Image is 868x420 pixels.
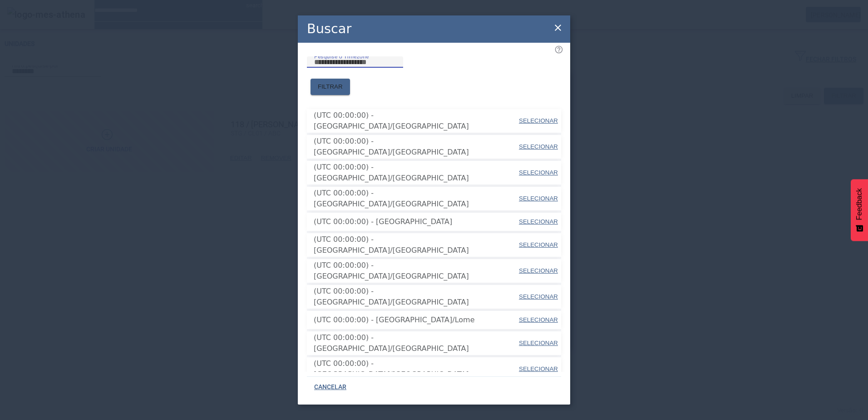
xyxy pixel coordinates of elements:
span: CANCELAR [314,383,346,392]
button: CANCELAR [307,379,354,395]
button: SELECIONAR [518,237,559,253]
span: Feedback [855,188,863,220]
span: SELECIONAR [519,143,558,150]
button: SELECIONAR [518,139,559,155]
span: SELECIONAR [519,365,558,372]
span: (UTC 00:00:00) - [GEOGRAPHIC_DATA] [314,216,518,227]
span: SELECIONAR [519,293,558,300]
button: SELECIONAR [518,361,559,377]
button: SELECIONAR [518,190,559,207]
span: SELECIONAR [519,241,558,248]
span: (UTC 00:00:00) - [GEOGRAPHIC_DATA]/[GEOGRAPHIC_DATA] [314,260,518,282]
span: (UTC 00:00:00) - [GEOGRAPHIC_DATA]/[GEOGRAPHIC_DATA] [314,188,518,210]
mat-label: Pesquise o Timezone [314,53,369,59]
span: SELECIONAR [519,195,558,202]
h2: Buscar [307,19,351,39]
button: SELECIONAR [518,335,559,351]
span: (UTC 00:00:00) - [GEOGRAPHIC_DATA]/[GEOGRAPHIC_DATA] [314,162,518,184]
span: (UTC 00:00:00) - [GEOGRAPHIC_DATA]/[GEOGRAPHIC_DATA] [314,234,518,256]
span: (UTC 00:00:00) - [GEOGRAPHIC_DATA]/[GEOGRAPHIC_DATA] [314,358,518,380]
button: SELECIONAR [518,289,559,305]
span: SELECIONAR [519,340,558,346]
button: SELECIONAR [518,263,559,279]
button: FILTRAR [311,79,350,95]
button: SELECIONAR [518,214,559,230]
span: (UTC 00:00:00) - [GEOGRAPHIC_DATA]/[GEOGRAPHIC_DATA] [314,136,518,158]
button: SELECIONAR [518,165,559,181]
span: FILTRAR [318,82,343,91]
span: (UTC 00:00:00) - [GEOGRAPHIC_DATA]/[GEOGRAPHIC_DATA] [314,286,518,308]
span: SELECIONAR [519,169,558,176]
span: (UTC 00:00:00) - [GEOGRAPHIC_DATA]/[GEOGRAPHIC_DATA] [314,110,518,132]
span: SELECIONAR [519,316,558,323]
button: Feedback - Mostrar pesquisa [851,179,868,241]
span: SELECIONAR [519,267,558,274]
span: SELECIONAR [519,218,558,225]
button: SELECIONAR [518,312,559,328]
button: SELECIONAR [518,113,559,129]
span: (UTC 00:00:00) - [GEOGRAPHIC_DATA]/Lome [314,315,518,325]
span: (UTC 00:00:00) - [GEOGRAPHIC_DATA]/[GEOGRAPHIC_DATA] [314,332,518,354]
span: SELECIONAR [519,117,558,124]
